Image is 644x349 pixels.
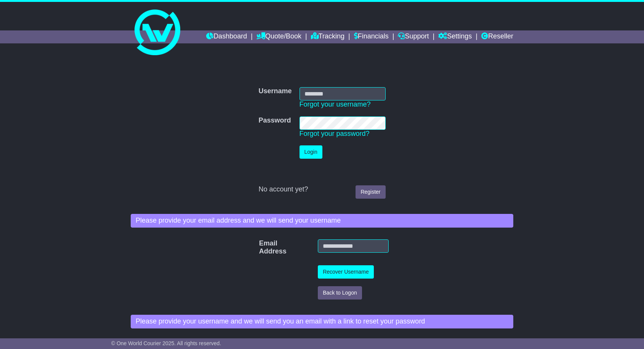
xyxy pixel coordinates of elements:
[131,214,513,228] div: Please provide your email address and we will send your username
[300,145,322,159] button: Login
[354,30,389,43] a: Financials
[256,30,301,43] a: Quote/Book
[131,315,513,328] div: Please provide your username and we will send you an email with a link to reset your password
[356,185,385,199] a: Register
[255,239,269,256] label: Email Address
[300,100,371,108] a: Forgot your username?
[258,185,385,194] div: No account yet?
[111,340,221,346] span: © One World Courier 2025. All rights reserved.
[311,30,344,43] a: Tracking
[258,116,291,125] label: Password
[398,30,429,43] a: Support
[481,30,513,43] a: Reseller
[258,87,292,96] label: Username
[318,265,374,279] button: Recover Username
[438,30,472,43] a: Settings
[206,30,247,43] a: Dashboard
[300,130,370,137] a: Forgot your password?
[318,286,362,300] button: Back to Logon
